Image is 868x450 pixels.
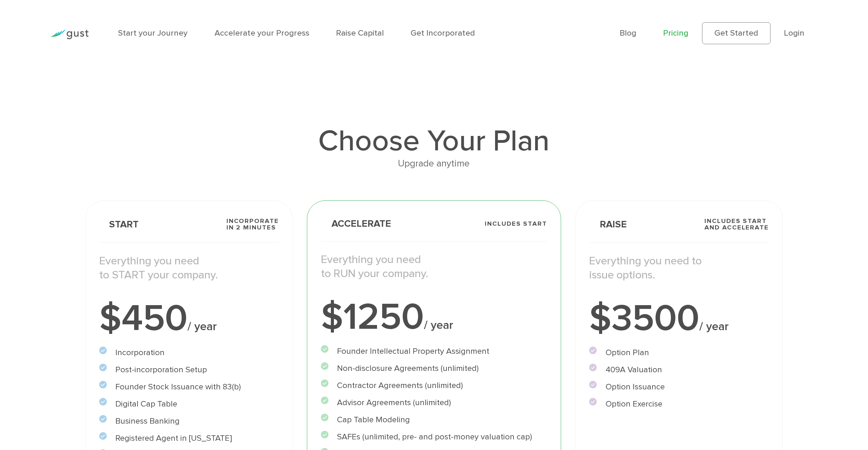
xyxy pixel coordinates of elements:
li: Option Plan [589,347,769,359]
li: Founder Intellectual Property Assignment [321,345,547,358]
span: / year [424,318,453,332]
li: SAFEs (unlimited, pre- and post-money valuation cap) [321,431,547,443]
a: Pricing [663,28,688,38]
li: Post-incorporation Setup [99,364,279,376]
li: Digital Cap Table [99,398,279,410]
li: Non-disclosure Agreements (unlimited) [321,362,547,375]
li: Founder Stock Issuance with 83(b) [99,381,279,393]
span: / year [699,320,729,333]
div: Upgrade anytime [85,156,783,171]
a: Get Started [702,22,770,44]
div: $3500 [589,300,769,337]
div: $1250 [321,299,547,336]
img: Gust Logo [50,30,89,39]
li: Business Banking [99,415,279,427]
li: Cap Table Modeling [321,414,547,426]
p: Everything you need to RUN your company. [321,253,547,280]
li: Contractor Agreements (unlimited) [321,379,547,392]
span: / year [187,320,217,333]
div: $450 [99,300,279,337]
a: Start your Journey [118,28,187,38]
a: Blog [620,28,636,38]
span: Includes START and ACCELERATE [704,218,768,231]
span: Accelerate [321,219,391,228]
span: Start [99,220,138,229]
span: Raise [589,220,626,229]
a: Accelerate your Progress [215,28,309,38]
span: Incorporate in 2 Minutes [226,218,279,231]
li: Option Issuance [589,381,769,393]
h1: Choose Your Plan [85,126,783,156]
li: Incorporation [99,347,279,359]
li: Registered Agent in [US_STATE] [99,432,279,445]
p: Everything you need to START your company. [99,254,279,282]
li: 409A Valuation [589,364,769,376]
li: Advisor Agreements (unlimited) [321,397,547,409]
a: Login [784,28,804,38]
li: Option Exercise [589,398,769,410]
a: Get Incorporated [411,28,475,38]
span: Includes START [485,221,547,227]
a: Raise Capital [336,28,384,38]
p: Everything you need to issue options. [589,254,769,282]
